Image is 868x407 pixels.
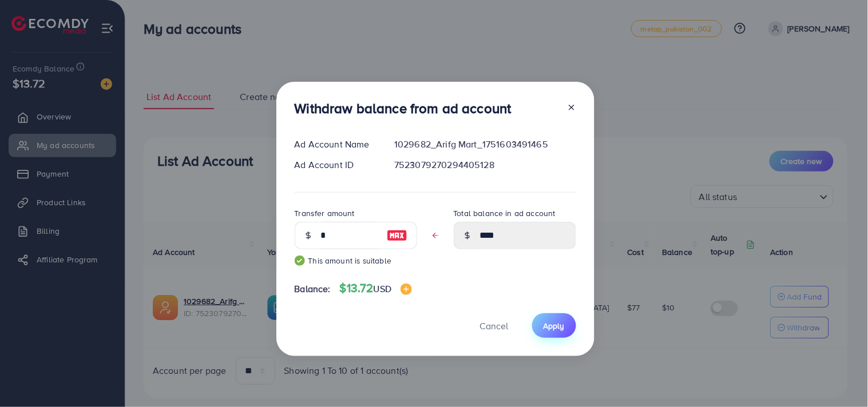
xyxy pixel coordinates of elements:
[295,282,331,296] span: Balance:
[544,320,565,332] span: Apply
[295,208,355,219] label: Transfer amount
[454,208,556,219] label: Total balance in ad account
[385,158,585,171] div: 7523079270294405128
[466,313,523,338] button: Cancel
[295,256,305,266] img: guide
[286,138,386,151] div: Ad Account Name
[374,282,391,295] span: USD
[532,313,576,338] button: Apply
[286,158,386,171] div: Ad Account ID
[295,255,417,266] small: This amount is suitable
[295,100,512,117] h3: Withdraw balance from ad account
[340,281,412,296] h4: $13.72
[401,284,412,295] img: image
[387,229,407,242] img: image
[819,356,859,398] iframe: Chat
[385,138,585,151] div: 1029682_Arifg Mart_1751603491465
[480,320,509,332] span: Cancel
